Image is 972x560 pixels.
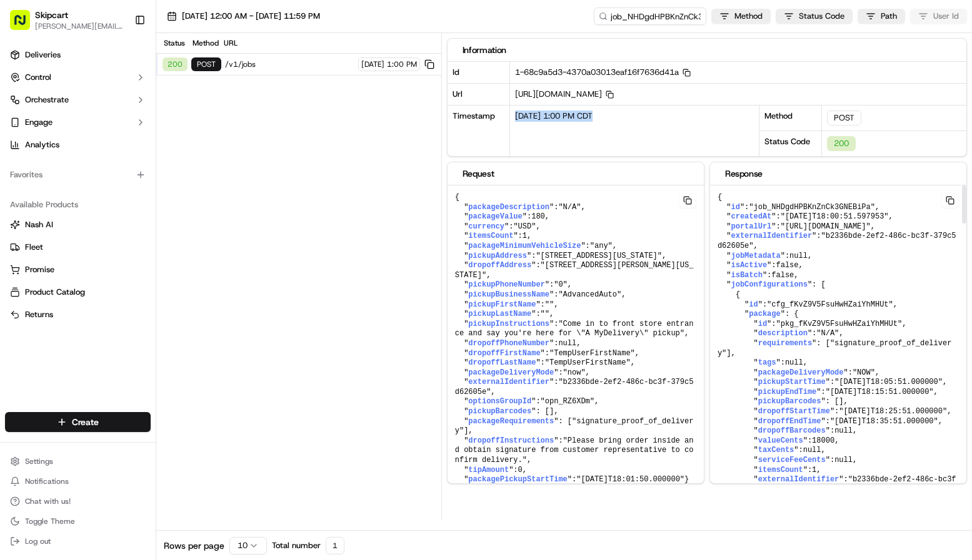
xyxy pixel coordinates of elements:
img: Jandy Espique [13,182,33,202]
span: "cfg_fKvZ9V5FsuHwHZaiYhMHUt" [767,300,893,309]
span: id [731,203,739,212]
span: 0 [518,466,523,474]
span: Rows per page [164,539,224,552]
button: Settings [5,453,151,470]
span: "[DATE]T18:00:51.597953" [781,212,889,221]
span: Knowledge Base [25,245,96,258]
input: Got a question? Start typing here... [33,81,225,94]
span: serviceFeeCents [758,456,826,464]
a: Fleet [10,242,146,253]
span: "[DATE]T18:01:50.000000" [576,475,684,484]
span: Total number [272,540,321,551]
span: "USD" [513,222,536,231]
button: Notifications [5,473,151,490]
span: "" [545,300,554,309]
span: Product Catalog [25,287,85,298]
input: Type to search [594,7,706,25]
span: "N/A" [816,329,839,338]
div: POST [191,57,221,71]
span: itemsCount [468,232,513,240]
a: 💻API Documentation [101,240,206,263]
span: null [803,446,821,454]
span: jobConfigurations [731,280,807,289]
img: Nash [13,12,38,37]
span: "b2336bde-2ef2-486c-bc3f-379c5d62605e" [455,378,694,396]
span: isBatch [731,271,762,280]
div: [DATE] 1:00 PM CDT [510,106,759,156]
button: Nash AI [5,215,151,235]
button: Status Code [776,9,853,24]
span: optionsGroupId [468,397,531,406]
span: pickupInstructions [468,320,549,328]
span: [PERSON_NAME][EMAIL_ADDRESS][DOMAIN_NAME] [35,21,124,31]
button: Returns [5,305,151,325]
span: portalUrl [731,222,771,231]
span: isActive [731,261,767,270]
div: Information [463,44,951,56]
span: tags [758,358,776,367]
span: valueCents [758,436,803,445]
div: 200 [827,136,856,151]
a: Nash AI [10,219,146,230]
span: dropoffFirstName [468,349,540,358]
button: Promise [5,260,151,280]
span: 1 [523,232,527,240]
span: 1 [812,466,816,474]
span: [PERSON_NAME] [39,194,101,204]
span: packageDeliveryMode [758,368,844,377]
div: Timestamp [448,106,510,156]
span: Create [72,416,99,428]
span: pickupAddress [468,252,527,260]
span: 1-68c9a5d3-4370a03013eaf16f7636d41a [515,67,691,77]
button: Toggle Theme [5,513,151,530]
span: null [834,426,853,435]
span: "[STREET_ADDRESS][PERSON_NAME][US_STATE]" [455,261,694,280]
span: dropoffPhoneNumber [468,339,549,348]
button: [DATE] 12:00 AM - [DATE] 11:59 PM [161,7,326,25]
span: "[DATE]T18:05:51.000000" [834,378,943,386]
span: dropoffInstructions [468,436,554,445]
button: Skipcart[PERSON_NAME][EMAIL_ADDRESS][DOMAIN_NAME] [5,5,129,35]
div: Status [161,38,186,48]
span: Fleet [25,242,43,253]
span: Engage [25,117,53,128]
pre: { " ": , " ": , " ": , " ": , " ": , " ": , " ": , " ": , " ": , " ": , " ": , " ": , " ": , " ":... [448,185,704,493]
span: Toggle Theme [25,516,75,526]
div: 📗 [13,247,23,257]
span: tipAmount [468,466,509,474]
div: Favorites [5,165,151,185]
img: 1755196953914-cd9d9cba-b7f7-46ee-b6f5-75ff69acacf5 [26,119,49,142]
div: POST [827,111,861,125]
span: dropoffEndTime [758,417,821,426]
span: dropoffBarcodes [758,426,826,435]
span: /v1/jobs [225,59,354,69]
span: "N/A" [558,203,581,212]
span: dropoffStartTime [758,407,830,416]
span: • [104,194,108,204]
span: packageValue [468,212,522,221]
p: Welcome 👋 [13,50,228,70]
span: 1:00 PM [387,59,417,69]
span: currency [468,222,504,231]
span: "pkg_fKvZ9V5FsuHwHZaiYhMHUt" [776,320,903,328]
span: itemsCount [758,466,803,474]
button: Orchestrate [5,90,151,110]
span: Status Code [799,11,844,22]
button: Product Catalog [5,282,151,302]
a: 📗Knowledge Base [8,240,101,263]
span: description [758,329,808,338]
span: packageDeliveryMode [468,368,554,377]
div: URL [224,38,436,48]
span: Promise [25,264,54,275]
span: "opn_RZ6XDm" [541,397,594,406]
button: Start new chat [213,123,228,138]
div: Request [463,167,689,180]
button: Skipcart [35,9,68,21]
span: "TempUserFirstName" [545,358,631,367]
button: Log out [5,533,151,550]
span: pickupStartTime [758,378,826,386]
span: Nash AI [25,219,53,230]
span: externalIdentifier [731,232,812,240]
span: [DATE] 12:00 AM - [DATE] 11:59 PM [182,11,320,22]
